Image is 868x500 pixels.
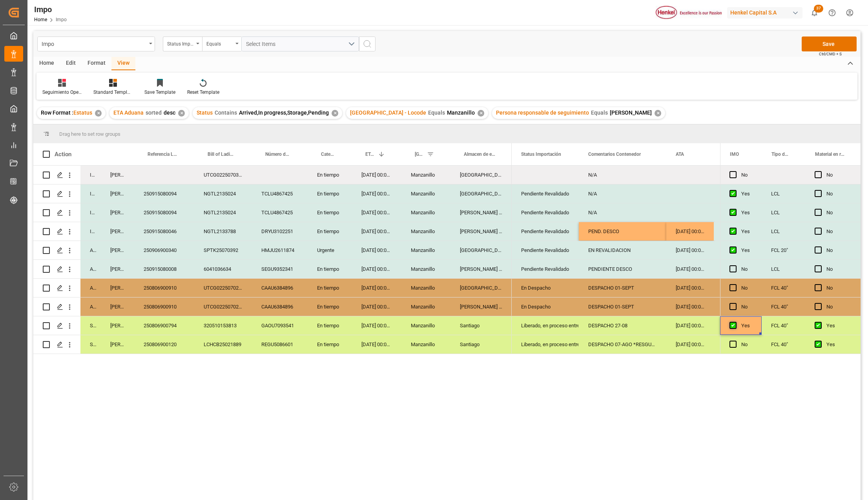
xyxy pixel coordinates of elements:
button: open menu [202,36,241,51]
span: [GEOGRAPHIC_DATA] - Locode [350,109,426,116]
span: Equals [591,109,608,116]
div: 250915080094 [134,184,194,203]
div: En tiempo [308,297,352,316]
button: open menu [241,36,359,51]
div: N/A [579,166,666,184]
div: UTCG0225070273 [194,279,252,297]
div: No [741,166,752,184]
div: N/A [579,203,666,222]
div: NGTL2135024 [194,184,252,203]
span: Material en resguardo Y/N [815,151,844,157]
div: En Despacho [521,298,569,316]
div: CAAU6384896 [252,297,308,316]
div: View [111,57,135,70]
div: [PERSON_NAME] [101,203,134,222]
div: Arrived [80,241,101,259]
div: CAAU6384896 [252,279,308,297]
div: [DATE] 00:00:00 [666,260,714,278]
div: 250915080008 [134,260,194,278]
div: UTCG0225070387 [194,166,252,184]
div: [PERSON_NAME] [101,166,134,184]
div: [DATE] 00:00:00 [352,166,401,184]
div: DESPACHO 01-SEPT [579,297,666,316]
div: [DATE] 00:00:00 [666,241,714,259]
div: Manzanillo [401,222,450,241]
div: ✕ [178,110,185,117]
div: En tiempo [308,335,352,354]
div: [PERSON_NAME] [101,316,134,335]
span: Row Format : [41,109,73,116]
div: EN REVALIDACION [579,241,666,259]
span: IMO [730,151,739,157]
div: [GEOGRAPHIC_DATA] [450,279,512,297]
span: sorted [146,109,162,116]
div: [PERSON_NAME] [101,335,134,354]
div: En tiempo [308,260,352,278]
div: 250806900910 [134,279,194,297]
div: No [741,260,752,278]
div: 250806900120 [134,335,194,354]
div: LCL [762,184,805,203]
div: Action [55,151,71,158]
div: [DATE] 00:00:00 [352,260,401,278]
div: [PERSON_NAME] Tlalnepantla [450,297,512,316]
button: open menu [163,36,202,51]
button: Henkel Capital S.A [727,5,806,20]
div: [GEOGRAPHIC_DATA] [450,166,512,184]
div: No [826,166,851,184]
div: Pendiente Revalidado [521,223,569,241]
div: Pendiente Revalidado [521,260,569,278]
div: Press SPACE to select this row. [720,241,861,260]
div: [DATE] 00:00:00 [352,203,401,222]
div: Press SPACE to select this row. [33,241,512,260]
div: [DATE] 00:00:00 [352,335,401,354]
button: show 37 new notifications [806,4,823,22]
div: Press SPACE to select this row. [720,335,861,354]
button: open menu [37,36,155,51]
div: 250915080046 [134,222,194,241]
div: Yes [741,185,752,203]
div: Press SPACE to select this row. [33,203,512,222]
img: Henkel%20logo.jpg_1689854090.jpg [656,6,722,20]
div: [DATE] 00:00:00 [666,222,714,241]
div: Manzanillo [401,203,450,222]
div: Manzanillo [401,260,450,278]
div: Impo [34,4,67,15]
div: 250806900910 [134,297,194,316]
div: [PERSON_NAME] [101,184,134,203]
span: Equals [428,109,445,116]
div: Manzanillo [401,166,450,184]
div: [PERSON_NAME] [101,222,134,241]
div: No [826,298,851,316]
div: Impo [42,38,146,48]
span: Drag here to set row groups [59,131,120,137]
div: LCHCB25021889 [194,335,252,354]
div: In progress [80,184,101,203]
span: Referencia Leschaco [148,151,178,157]
div: Press SPACE to select this row. [33,335,512,354]
div: Manzanillo [401,297,450,316]
div: Santiago [450,335,512,354]
div: Yes [741,241,752,259]
div: 6041036634 [194,260,252,278]
div: No [826,185,851,203]
div: Manzanillo [401,316,450,335]
div: [DATE] 00:00:00 [352,316,401,335]
div: Press SPACE to select this row. [33,260,512,279]
div: LCL [762,260,805,278]
div: Press SPACE to select this row. [720,316,861,335]
div: Arrived [80,279,101,297]
div: REGU5086601 [252,335,308,354]
div: Manzanillo [401,279,450,297]
div: No [826,260,851,278]
div: Pendiente Revalidado [521,204,569,222]
div: Yes [741,204,752,222]
span: Select Items [246,41,279,47]
div: Press SPACE to select this row. [33,297,512,316]
div: 320510153813 [194,316,252,335]
div: ✕ [95,110,102,117]
div: Yes [741,223,752,241]
div: [GEOGRAPHIC_DATA] [450,241,512,259]
div: N/A [579,184,666,203]
div: Manzanillo [401,184,450,203]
